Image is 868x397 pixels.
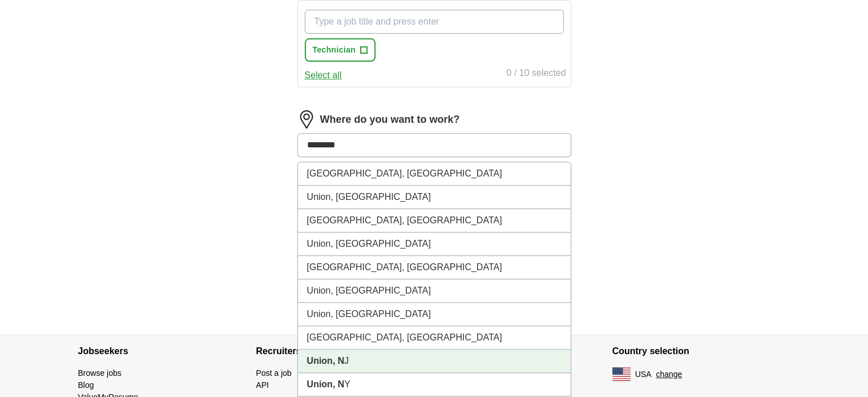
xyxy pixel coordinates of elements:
span: Technician [313,44,356,56]
li: Union, [GEOGRAPHIC_DATA] [298,186,571,209]
img: US flag [612,367,631,381]
a: Browse jobs [78,368,122,378]
span: USA [635,368,652,380]
li: Union, [GEOGRAPHIC_DATA] [298,232,571,256]
a: API [256,380,269,390]
li: [GEOGRAPHIC_DATA], [GEOGRAPHIC_DATA] [298,162,571,186]
strong: Union, N [307,379,345,389]
li: [GEOGRAPHIC_DATA], [GEOGRAPHIC_DATA] [298,256,571,279]
li: Union, [GEOGRAPHIC_DATA] [298,303,571,326]
button: Select all [305,69,342,82]
li: Y [298,373,571,396]
input: Type a job title and press enter [305,10,564,34]
h4: Country selection [612,335,790,367]
strong: Union, N [307,356,345,366]
li: [GEOGRAPHIC_DATA], [GEOGRAPHIC_DATA] [298,326,571,350]
li: [GEOGRAPHIC_DATA], [GEOGRAPHIC_DATA] [298,209,571,232]
button: Technician [305,38,376,62]
div: 0 / 10 selected [506,66,566,82]
li: Union, [GEOGRAPHIC_DATA] [298,279,571,303]
a: Blog [78,380,94,390]
label: Where do you want to work? [320,112,460,127]
li: J [298,350,571,373]
a: Post a job [256,368,292,378]
img: location.png [297,110,316,129]
button: change [656,368,682,380]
